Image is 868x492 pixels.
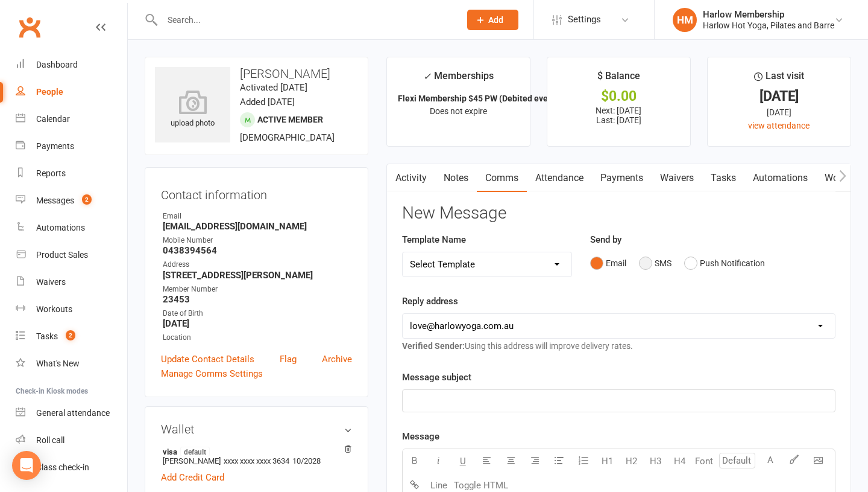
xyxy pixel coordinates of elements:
[398,94,576,103] strong: Flexi Membership $45 PW (Debited every 28 ...
[14,12,45,42] a: Clubworx
[16,106,127,133] a: Calendar
[477,164,527,192] a: Comms
[16,427,127,454] a: Roll call
[16,187,127,214] a: Messages 2
[430,106,487,116] span: Does not expire
[596,449,620,473] button: H1
[644,449,668,473] button: H3
[402,294,458,308] label: Reply address
[240,97,295,107] time: Added [DATE]
[161,470,224,485] a: Add Credit Card
[163,294,352,305] strong: 23453
[16,241,127,269] a: Product Sales
[163,447,346,456] strong: visa
[36,168,66,178] div: Reports
[155,67,358,80] h3: [PERSON_NAME]
[36,408,110,418] div: General attendance
[488,15,503,25] span: Add
[36,277,66,287] div: Waivers
[163,245,352,256] strong: 0438394564
[36,196,74,205] div: Messages
[36,304,72,314] div: Workouts
[257,115,323,124] span: Active member
[163,211,352,222] div: Email
[435,164,477,192] a: Notes
[12,451,41,480] div: Open Intercom Messenger
[744,164,816,192] a: Automations
[719,90,840,103] div: [DATE]
[163,235,352,246] div: Mobile Number
[240,82,307,93] time: Activated [DATE]
[161,352,254,366] a: Update Contact Details
[36,250,88,260] div: Product Sales
[163,259,352,270] div: Address
[240,132,335,143] span: [DEMOGRAPHIC_DATA]
[402,341,633,351] span: Using this address will improve delivery rates.
[558,90,679,103] div: $0.00
[16,269,127,296] a: Waivers
[292,456,321,465] span: 10/2028
[161,366,263,381] a: Manage Comms Settings
[684,252,765,275] button: Push Notification
[16,296,127,323] a: Workouts
[36,359,80,368] div: What's New
[423,71,431,82] i: ✓
[180,447,210,456] span: default
[36,331,58,341] div: Tasks
[652,164,702,192] a: Waivers
[322,352,352,366] a: Archive
[592,164,652,192] a: Payments
[36,462,89,472] div: Class check-in
[16,78,127,106] a: People
[36,60,78,69] div: Dashboard
[163,318,352,329] strong: [DATE]
[16,400,127,427] a: General attendance kiosk mode
[36,435,64,445] div: Roll call
[558,106,679,125] p: Next: [DATE] Last: [DATE]
[161,423,352,436] h3: Wallet
[36,87,63,97] div: People
[82,194,92,205] span: 2
[16,323,127,350] a: Tasks 2
[451,449,475,473] button: U
[16,350,127,377] a: What's New
[702,164,744,192] a: Tasks
[387,164,435,192] a: Activity
[673,8,697,32] div: HM
[161,184,352,202] h3: Contact information
[16,160,127,187] a: Reports
[36,223,85,232] div: Automations
[748,121,810,130] a: view attendance
[719,106,840,119] div: [DATE]
[163,284,352,295] div: Member Number
[159,11,451,28] input: Search...
[423,68,494,91] div: Memberships
[703,20,834,31] div: Harlow Hot Yoga, Pilates and Barre
[163,308,352,319] div: Date of Birth
[224,456,289,465] span: xxxx xxxx xxxx 3634
[590,252,626,275] button: Email
[16,214,127,241] a: Automations
[66,330,75,340] span: 2
[460,456,466,467] span: U
[36,141,74,151] div: Payments
[155,90,230,130] div: upload photo
[16,133,127,160] a: Payments
[402,232,466,247] label: Template Name
[16,51,127,78] a: Dashboard
[758,449,782,473] button: A
[639,252,671,275] button: SMS
[467,10,518,30] button: Add
[280,352,297,366] a: Flag
[719,453,755,468] input: Default
[402,204,835,223] h3: New Message
[527,164,592,192] a: Attendance
[597,68,640,90] div: $ Balance
[16,454,127,481] a: Class kiosk mode
[590,232,621,247] label: Send by
[754,68,804,90] div: Last visit
[163,332,352,343] div: Location
[163,221,352,232] strong: [EMAIL_ADDRESS][DOMAIN_NAME]
[402,370,471,385] label: Message subject
[36,114,70,124] div: Calendar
